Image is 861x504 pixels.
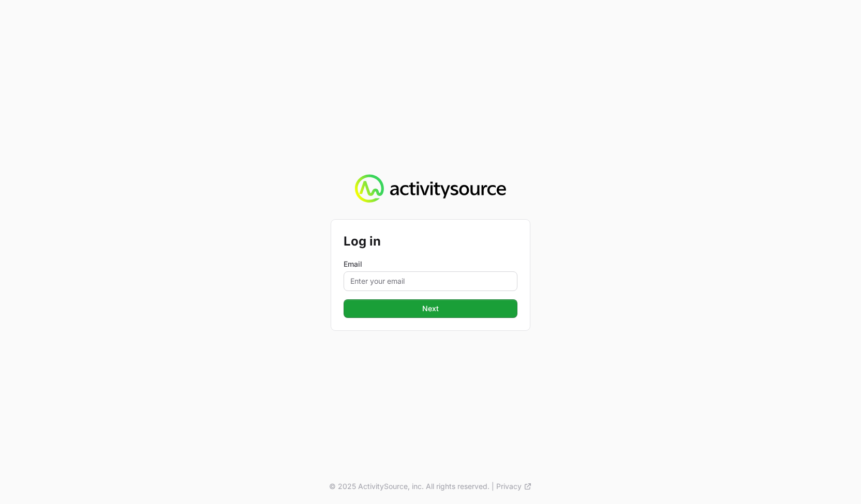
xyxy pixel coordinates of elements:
[350,302,511,315] span: Next
[344,299,517,318] button: Next
[496,481,532,492] a: Privacy
[344,259,517,269] label: Email
[329,481,489,492] p: © 2025 ActivitySource, inc. All rights reserved.
[344,232,517,251] h2: Log in
[355,174,506,203] img: Activity Source
[344,271,517,291] input: Enter your email
[492,481,494,492] span: |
